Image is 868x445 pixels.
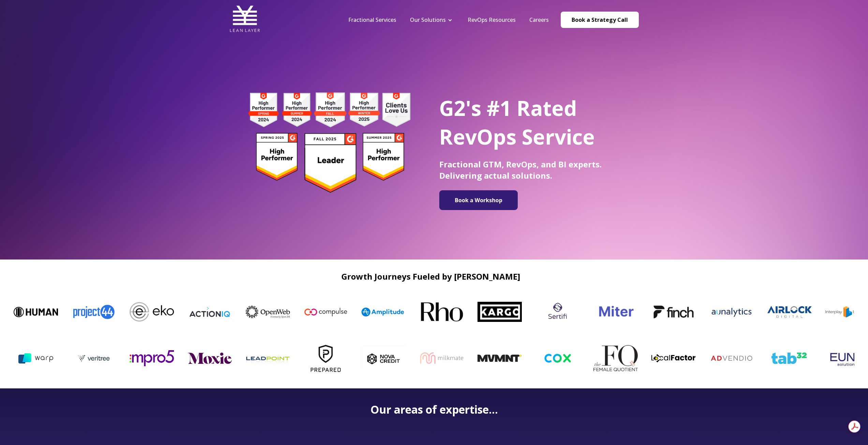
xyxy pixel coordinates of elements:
img: warp ai [16,350,60,367]
img: veritree [74,348,118,368]
img: Prepared-Logo [306,336,350,381]
img: LocalFactor [653,336,698,381]
div: Navigation Menu [341,16,556,24]
img: images [766,306,810,318]
a: RevOps Resources [468,16,516,24]
h2: Growth Journeys Fueled by [PERSON_NAME] [7,272,854,281]
img: mpro5 [132,350,176,366]
img: Book a Workshop [443,193,514,207]
strong: Our areas of expertise... [370,402,498,417]
img: g2 badges [236,90,422,195]
img: miter [592,290,636,334]
img: MVMNT [480,355,524,362]
img: ActionIQ [186,306,230,318]
img: Tab32 [769,347,814,369]
span: Fractional GTM, RevOps, and BI experts. Delivering actual solutions. [439,159,602,181]
img: nova_c [364,346,408,371]
span: G2's #1 Rated RevOps Service [439,94,595,151]
img: Kargo [476,302,520,322]
img: sertifi logo [534,299,578,325]
img: leadpoint [248,336,292,381]
img: Finch logo [650,290,694,334]
img: aunalytics [708,305,752,319]
img: Lean Layer Logo [230,3,260,34]
a: Book a Strategy Call [561,12,639,28]
img: Rho-logo-square [418,290,462,334]
img: moxie [190,353,234,364]
img: milkmate [422,352,466,365]
img: InterplayLearning-logo [824,306,868,317]
a: Our Solutions [410,16,446,24]
img: The FQ [595,345,640,371]
img: OpenWeb [244,306,288,318]
img: Compulse [302,300,346,324]
a: Fractional Services [348,16,396,24]
a: Careers [529,16,549,24]
img: Advendio [711,346,756,371]
img: Human [12,307,56,317]
img: cox-logo-og-image [538,351,582,366]
img: Eko [128,302,172,322]
img: Project44 [70,300,114,323]
img: Amplitude [360,308,404,316]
